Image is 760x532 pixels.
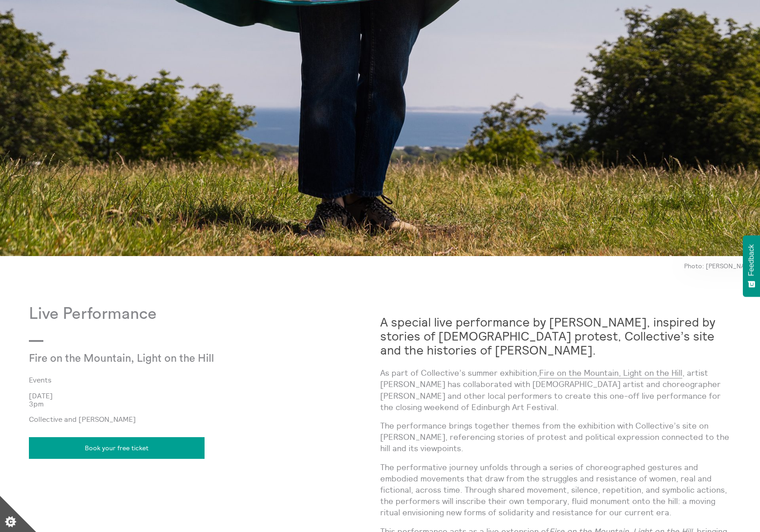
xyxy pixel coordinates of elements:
p: Collective and [PERSON_NAME] [29,415,380,423]
p: Live Performance [29,305,380,323]
p: The performance brings together themes from the exhibition with Collective’s site on [PERSON_NAME... [380,420,732,454]
p: Fire on the Mountain, Light on the Hill [29,353,263,365]
p: 3pm [29,400,380,408]
p: As part of Collective’s summer exhibition, , artist [PERSON_NAME] has collaborated with [DEMOGRAP... [380,367,732,413]
p: [DATE] [29,392,380,400]
p: The performative journey unfolds through a series of choreographed gestures and embodied movement... [380,462,732,518]
strong: A special live performance by [PERSON_NAME], inspired by stories of [DEMOGRAPHIC_DATA] protest, C... [380,314,715,358]
span: Feedback [747,244,755,276]
a: Book your free ticket [29,437,205,459]
a: Events [29,376,366,384]
a: Fire on the Mountain, Light on the Hill [539,368,682,378]
button: Feedback - Show survey [743,235,760,297]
